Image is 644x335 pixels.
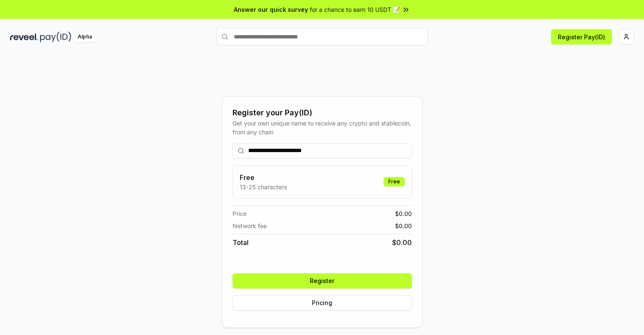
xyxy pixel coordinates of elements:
[240,172,287,182] h3: Free
[384,177,405,186] div: Free
[233,107,412,119] div: Register your Pay(ID)
[233,209,246,218] span: Price
[551,29,612,44] button: Register Pay(ID)
[310,5,400,14] span: for a chance to earn 10 USDT 📝
[233,273,412,289] button: Register
[234,5,308,14] span: Answer our quick survey
[240,182,287,191] p: 13-25 characters
[10,32,38,42] img: reveel_dark
[395,209,412,218] span: $ 0.00
[233,237,249,248] span: Total
[392,237,412,248] span: $ 0.00
[233,119,412,136] div: Get your own unique name to receive any crypto and stablecoin, from any chain
[233,221,267,230] span: Network fee
[233,295,412,310] button: Pricing
[40,32,71,42] img: pay_id
[395,221,412,230] span: $ 0.00
[73,32,97,42] div: Alpha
